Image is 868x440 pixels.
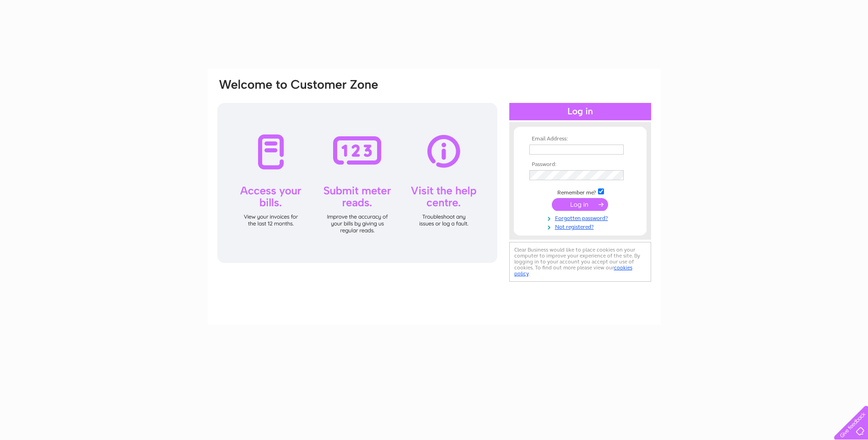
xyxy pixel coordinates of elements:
[527,136,633,142] th: Email Address:
[527,187,633,196] td: Remember me?
[527,161,633,168] th: Password:
[509,242,651,282] div: Clear Business would like to place cookies on your computer to improve your experience of the sit...
[529,213,633,222] a: Forgotten password?
[514,264,632,277] a: cookies policy
[552,198,608,211] input: Submit
[529,222,633,231] a: Not registered?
